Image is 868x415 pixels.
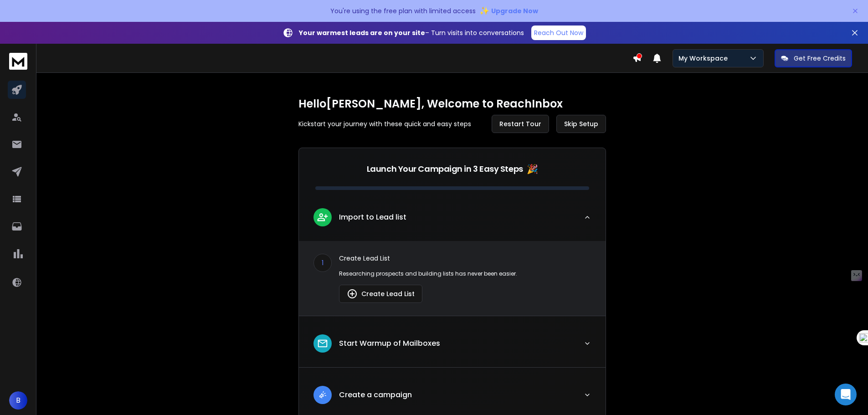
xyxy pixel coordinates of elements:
p: Launch Your Campaign in 3 Easy Steps [367,163,523,175]
p: Kickstart your journey with these quick and easy steps [298,119,471,128]
a: Reach Out Now [531,26,586,40]
p: Researching prospects and building lists has never been easier. [339,270,591,277]
p: Get Free Credits [794,54,846,63]
button: B [9,391,27,410]
strong: Your warmest leads are on your site [299,28,425,37]
p: – Turn visits into conversations [299,28,524,37]
div: 1 [313,254,332,272]
img: lead [347,288,358,299]
p: My Workspace [678,54,731,63]
div: Open Intercom Messenger [835,384,857,405]
button: Skip Setup [556,115,606,133]
img: logo [9,53,27,70]
span: ✨ [479,5,489,17]
span: Upgrade Now [491,6,538,15]
img: lead [317,389,329,400]
p: Import to Lead list [339,212,406,223]
p: Create Lead List [339,254,591,263]
button: leadImport to Lead list [299,201,606,241]
p: Reach Out Now [534,28,583,37]
span: Skip Setup [564,119,598,128]
button: Create Lead List [339,285,422,303]
p: Create a campaign [339,389,412,400]
p: Start Warmup of Mailboxes [339,338,440,349]
span: 🎉 [527,163,538,175]
p: You're using the free plan with limited access [330,6,476,15]
div: leadImport to Lead list [299,241,606,316]
button: leadStart Warmup of Mailboxes [299,327,606,367]
h1: Hello [PERSON_NAME] , Welcome to ReachInbox [298,97,606,111]
img: lead [317,211,329,223]
button: Get Free Credits [775,49,852,67]
button: Restart Tour [492,115,549,133]
button: ✨Upgrade Now [479,2,538,20]
img: lead [317,338,329,349]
